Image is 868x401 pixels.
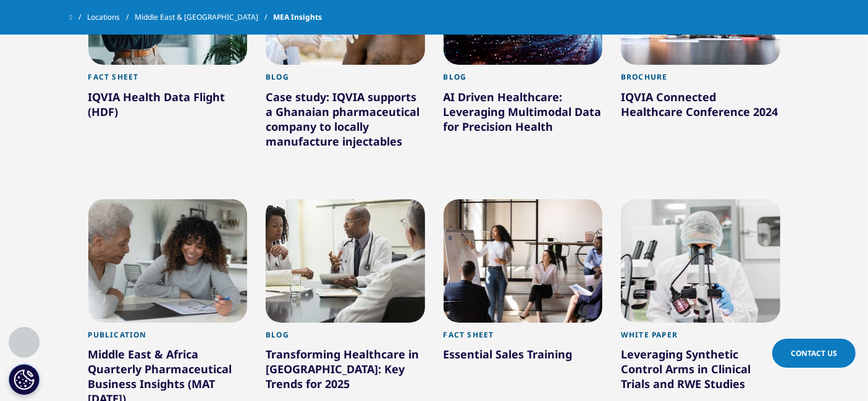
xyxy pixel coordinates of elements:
div: White Paper [621,330,780,347]
button: Cookies Settings [9,364,40,395]
div: Essential Sales Training [444,347,603,366]
a: Blog Case study: IQVIA supports a Ghanaian pharmaceutical company to locally manufacture injectables [266,65,425,180]
a: Fact Sheet IQVIA Health Data Flight (HDF) [88,65,248,151]
div: Fact Sheet [88,72,248,89]
a: Brochure IQVIA Connected Healthcare Conference 2024 [621,65,780,151]
div: Blog [444,72,603,89]
a: Locations [87,6,135,28]
div: IQVIA Connected Healthcare Conference 2024 [621,89,780,124]
div: Fact Sheet [444,330,603,347]
a: Blog AI Driven Healthcare: Leveraging Multimodal Data for Precision Health [444,65,603,165]
div: IQVIA Health Data Flight (HDF) [88,89,248,124]
a: Fact Sheet Essential Sales Training [444,323,603,394]
div: Leveraging Synthetic Control Arms in Clinical Trials and RWE Studies [621,347,780,396]
span: MEA Insights [273,6,322,28]
a: Middle East & [GEOGRAPHIC_DATA] [135,6,273,28]
div: Transforming Healthcare in [GEOGRAPHIC_DATA]: Key Trends for 2025 [266,347,425,396]
div: Brochure [621,72,780,89]
span: Contact Us [791,348,837,358]
div: Case study: IQVIA supports a Ghanaian pharmaceutical company to locally manufacture injectables [266,89,425,154]
div: AI Driven Healthcare: Leveraging Multimodal Data for Precision Health [444,89,603,139]
div: Blog [266,330,425,347]
div: Blog [266,72,425,89]
div: Publication [88,330,248,347]
a: Contact Us [772,339,856,368]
